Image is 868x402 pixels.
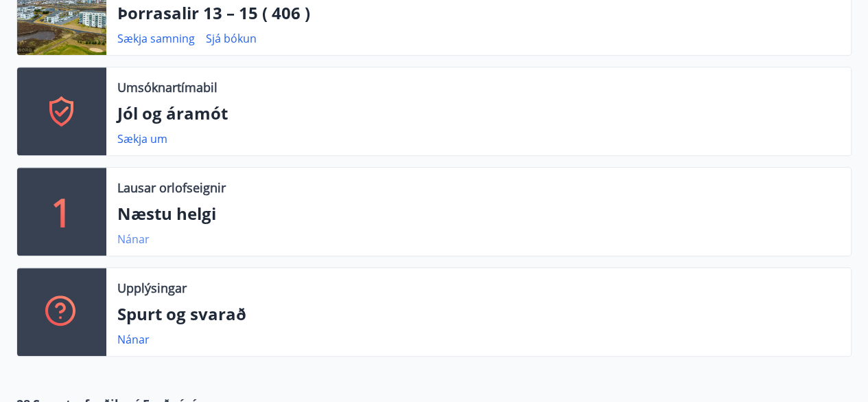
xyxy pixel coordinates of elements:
[117,102,840,125] p: Jól og áramót
[117,131,167,146] a: Sækja um
[117,31,195,46] a: Sækja samning
[117,78,218,96] p: Umsóknartímabil
[117,279,187,297] p: Upplýsingar
[117,202,840,225] p: Næstu helgi
[117,179,226,197] p: Lausar orlofseignir
[117,332,150,347] a: Nánar
[117,302,840,326] p: Spurt og svarað
[206,31,257,46] a: Sjá bókun
[117,1,840,25] p: Þorrasalir 13 – 15 ( 406 )
[117,232,150,247] a: Nánar
[51,186,73,238] p: 1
